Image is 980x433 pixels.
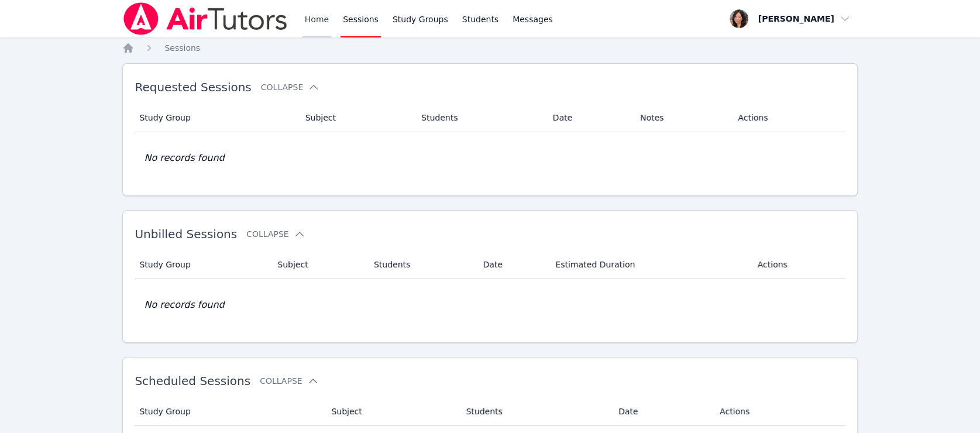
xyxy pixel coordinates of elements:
[324,397,459,426] th: Subject
[546,104,633,132] th: Date
[135,374,250,388] span: Scheduled Sessions
[298,104,414,132] th: Subject
[135,397,324,426] th: Study Group
[135,132,845,184] td: No records found
[513,13,553,25] span: Messages
[270,250,367,279] th: Subject
[246,228,305,240] button: Collapse
[476,250,548,279] th: Date
[135,279,845,331] td: No records found
[548,250,750,279] th: Estimated Duration
[122,42,857,54] nav: Breadcrumb
[260,375,318,387] button: Collapse
[261,81,319,93] button: Collapse
[633,104,731,132] th: Notes
[750,250,845,279] th: Actions
[164,43,200,53] span: Sessions
[135,104,298,132] th: Study Group
[713,397,845,426] th: Actions
[135,250,270,279] th: Study Group
[135,80,251,94] span: Requested Sessions
[459,397,611,426] th: Students
[135,227,237,241] span: Unbilled Sessions
[122,2,288,35] img: Air Tutors
[164,42,200,54] a: Sessions
[611,397,713,426] th: Date
[414,104,546,132] th: Students
[731,104,845,132] th: Actions
[367,250,476,279] th: Students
